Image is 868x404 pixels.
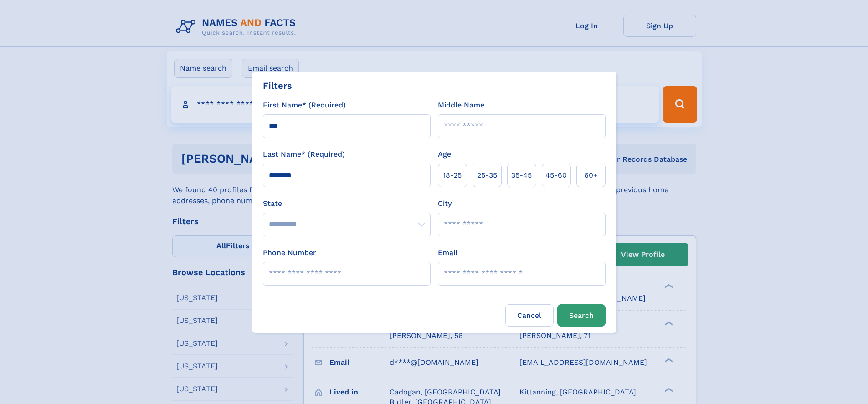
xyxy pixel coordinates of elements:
[438,247,457,258] label: Email
[511,170,532,181] span: 35‑45
[438,198,452,209] label: City
[584,170,598,181] span: 60+
[263,149,345,160] label: Last Name* (Required)
[443,170,462,181] span: 18‑25
[505,304,554,327] label: Cancel
[438,100,484,111] label: Middle Name
[545,170,567,181] span: 45‑60
[477,170,497,181] span: 25‑35
[263,100,346,111] label: First Name* (Required)
[263,79,292,92] div: Filters
[263,247,316,258] label: Phone Number
[438,149,451,160] label: Age
[557,304,606,327] button: Search
[263,198,431,209] label: State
